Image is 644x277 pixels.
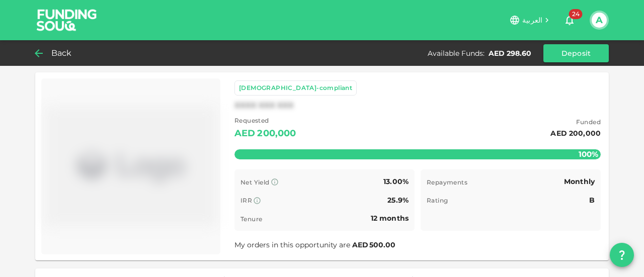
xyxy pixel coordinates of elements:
span: Tenure [240,215,262,223]
button: 24 [559,10,580,30]
span: IRR [240,197,252,204]
img: Marketplace Logo [45,82,216,250]
span: Net Yield [240,178,270,186]
div: XXXX XXX XXX [234,100,294,112]
div: Available Funds : [428,48,485,58]
div: AED 298.60 [489,48,531,58]
div: [DEMOGRAPHIC_DATA]-compliant [239,83,352,93]
span: B [589,196,595,205]
span: Requested [234,116,296,126]
span: 24 [569,9,583,19]
span: Rating [427,197,448,204]
span: My orders in this opportunity are [234,240,396,249]
span: Monthly [564,177,595,186]
span: 12 months [371,214,409,223]
button: question [610,243,634,267]
button: A [592,13,607,28]
span: Repayments [427,178,467,186]
span: AED [352,240,368,249]
span: العربية [522,16,542,25]
button: Deposit [543,44,609,62]
span: 13.00% [383,177,409,186]
span: 25.9% [387,196,409,205]
span: Back [51,46,72,60]
span: 500.00 [369,240,395,249]
span: Funded [550,117,601,127]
